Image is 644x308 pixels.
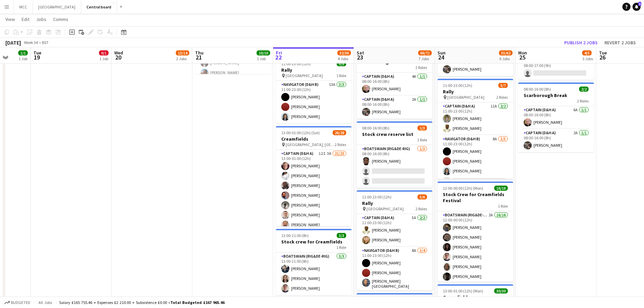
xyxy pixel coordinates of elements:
[357,49,432,119] app-job-card: 08:00-16:00 (8h)2/2Scarborough Build2 RolesCaptain (D&H A)4A1/108:00-16:00 (8h)[PERSON_NAME]Capta...
[275,53,282,61] span: 22
[443,186,483,191] span: 12:00-00:00 (12h) (Mon)
[437,135,513,197] app-card-role: Navigator (D&H B)8A3/511:00-23:00 (12h)[PERSON_NAME][PERSON_NAME][PERSON_NAME]
[357,96,432,119] app-card-role: Captain (D&H A)2A1/108:00-16:00 (8h)[PERSON_NAME]
[418,194,427,199] span: 5/6
[53,16,68,22] span: Comms
[524,87,551,92] span: 08:00-16:00 (8h)
[286,73,323,78] span: [GEOGRAPHIC_DATA]
[19,56,27,61] div: 1 Job
[357,247,432,301] app-card-role: Navigator (D&H B)8A3/411:00-23:00 (12h)[PERSON_NAME][PERSON_NAME][PERSON_NAME][GEOGRAPHIC_DATA]
[577,98,589,103] span: 2 Roles
[276,253,352,295] app-card-role: Boatswain (rig&de-rig)3/313:00-21:00 (8h)[PERSON_NAME][PERSON_NAME][PERSON_NAME]
[176,50,189,55] span: 13/14
[417,137,427,142] span: 1 Role
[33,0,81,14] button: [GEOGRAPHIC_DATA]
[437,102,513,135] app-card-role: Captain (D&H A)11A2/211:00-23:00 (12h)[PERSON_NAME][PERSON_NAME]
[194,53,204,61] span: 21
[81,0,117,14] button: Central board
[602,38,639,47] button: Revert 2 jobs
[286,142,335,147] span: [GEOGRAPHIC_DATA], [GEOGRAPHIC_DATA]
[357,131,432,137] h3: Stock crew reserve list
[437,191,513,204] h3: Stock Crew for Creamfields Festival
[366,206,404,211] span: [GEOGRAPHIC_DATA]
[281,61,311,66] span: 11:00-23:00 (12h)
[579,87,589,92] span: 2/2
[176,56,189,61] div: 2 Jobs
[336,73,346,78] span: 1 Role
[443,288,483,293] span: 13:00-01:00 (12h) (Mon)
[99,56,108,61] div: 1 Job
[356,53,364,61] span: 23
[638,2,641,6] span: 3
[494,288,508,293] span: 30/30
[498,83,508,88] span: 5/7
[357,214,432,247] app-card-role: Captain (D&H A)5A2/211:00-23:00 (12h)[PERSON_NAME][PERSON_NAME]
[281,130,320,135] span: 13:00-01:00 (12h) (Sat)
[337,61,346,66] span: 3/3
[437,294,513,300] h3: Creamfields
[33,15,49,24] a: Jobs
[518,82,594,152] app-job-card: 08:00-16:00 (8h)2/2Scarborough Break2 RolesCaptain (D&H A)6A1/108:00-16:00 (8h)[PERSON_NAME]Capta...
[357,50,364,56] span: Sat
[36,16,46,22] span: Jobs
[357,145,432,188] app-card-role: Boatswain (rig&de-rig)1/308:00-16:00 (8h)[PERSON_NAME]
[599,50,607,56] span: Tue
[335,142,346,147] span: 2 Roles
[99,50,109,55] span: 0/1
[276,50,282,56] span: Fri
[276,229,352,295] app-job-card: 13:00-21:00 (8h)3/3Stock crew for Creamfields1 RoleBoatswain (rig&de-rig)3/313:00-21:00 (8h)[PERS...
[114,50,123,56] span: Wed
[518,50,527,56] span: Mon
[419,56,431,61] div: 7 Jobs
[276,52,352,123] app-job-card: In progress11:00-23:00 (12h)3/3Rally [GEOGRAPHIC_DATA]1 RoleNavigator (D&H B)13A3/311:00-23:00 (1...
[276,239,352,245] h3: Stock crew for Creamfields
[22,16,29,22] span: Edit
[257,50,270,55] span: 10/10
[437,53,513,76] app-card-role: Captain (D&H A)1A1/108:00-16:00 (8h)[PERSON_NAME]
[37,300,53,305] span: All jobs
[437,50,446,56] span: Sun
[22,40,39,45] span: Week 34
[3,299,31,306] button: Budgeted
[333,130,346,135] span: 26/28
[498,204,508,209] span: 1 Role
[437,89,513,95] h3: Rally
[582,50,592,55] span: 4/5
[517,53,527,61] span: 25
[499,56,512,61] div: 6 Jobs
[170,300,224,305] span: Total Budgeted £167 965.46
[50,15,71,24] a: Comms
[582,56,593,61] div: 3 Jobs
[418,50,432,55] span: 66/71
[357,190,432,290] app-job-card: 11:00-23:00 (12h)5/6Rally [GEOGRAPHIC_DATA]2 RolesCaptain (D&H A)5A2/211:00-23:00 (12h)[PERSON_NA...
[11,300,30,305] span: Budgeted
[362,194,391,199] span: 11:00-23:00 (12h)
[276,81,352,123] app-card-role: Navigator (D&H B)13A3/311:00-23:00 (12h)[PERSON_NAME][PERSON_NAME][PERSON_NAME]
[42,40,49,45] div: BST
[59,300,224,305] div: Salary £165 755.46 + Expenses £2 210.00 + Subsistence £0.00 =
[336,245,346,250] span: 1 Role
[276,126,352,226] app-job-card: 13:00-01:00 (12h) (Sat)26/28Creamfields [GEOGRAPHIC_DATA], [GEOGRAPHIC_DATA]2 RolesCaptain (D&H A...
[518,129,594,152] app-card-role: Captain (D&H A)2A1/108:00-16:00 (8h)[PERSON_NAME]
[357,200,432,206] h3: Rally
[32,53,41,61] span: 19
[33,50,41,56] span: Tue
[195,50,204,56] span: Thu
[113,53,123,61] span: 20
[337,50,351,55] span: 32/36
[437,182,513,282] app-job-card: 12:00-00:00 (12h) (Mon)16/16Stock Crew for Creamfields Festival1 RoleBoatswain (rig&de-rig)2A16/1...
[518,57,594,80] app-card-role: Captain (D&H A)8A0/108:00-17:00 (9h)
[19,15,32,24] a: Edit
[357,73,432,96] app-card-role: Captain (D&H A)4A1/108:00-16:00 (8h)[PERSON_NAME]
[276,136,352,142] h3: Creamfields
[281,233,309,238] span: 13:00-21:00 (8h)
[518,92,594,98] h3: Scarborough Break
[276,67,352,73] h3: Rally
[338,56,351,61] div: 4 Jobs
